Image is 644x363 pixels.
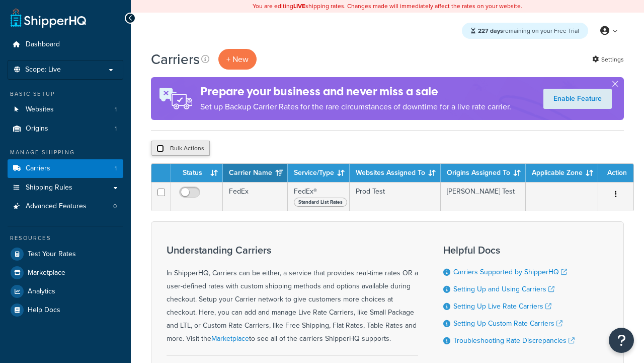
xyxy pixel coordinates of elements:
[26,202,87,211] span: Advanced Features
[453,318,562,329] a: Setting Up Custom Rate Carriers
[8,148,123,157] div: Manage Shipping
[526,164,598,182] th: Applicable Zone: activate to sort column ascending
[592,52,624,67] a: Settings
[443,245,575,256] h3: Helpful Docs
[8,301,123,319] a: Help Docs
[453,284,554,294] a: Setting Up and Using Carriers
[211,333,249,344] a: Marketplace
[26,184,72,192] span: Shipping Rules
[453,335,575,346] a: Troubleshooting Rate Discrepancies
[543,89,612,109] a: Enable Feature
[8,282,123,300] a: Analytics
[113,202,117,211] span: 0
[8,119,123,138] li: Origins
[115,125,117,133] span: 1
[151,49,200,69] h1: Carriers
[8,90,123,98] div: Basic Setup
[26,105,54,114] span: Websites
[28,287,55,296] span: Analytics
[350,182,441,211] td: Prod Test
[167,245,418,256] h3: Understanding Carriers
[598,164,633,182] th: Action
[293,2,305,11] b: LIVE
[8,264,123,282] a: Marketplace
[441,164,526,182] th: Origins Assigned To: activate to sort column ascending
[28,306,60,315] span: Help Docs
[8,245,123,263] a: Test Your Rates
[151,77,200,120] img: ad-rules-rateshop-fe6ec290ccb7230408bd80ed9643f0289d75e0ffd9eb532fc0e269fcd187b520.png
[453,301,551,312] a: Setting Up Live Rate Carriers
[171,164,223,182] th: Status: activate to sort column ascending
[8,197,123,216] li: Advanced Features
[223,164,288,182] th: Carrier Name: activate to sort column ascending
[200,100,511,114] p: Set up Backup Carrier Rates for the rare circumstances of downtime for a live rate carrier.
[28,250,76,259] span: Test Your Rates
[609,328,634,353] button: Open Resource Center
[288,182,350,211] td: FedEx®
[11,8,86,28] a: ShipperHQ Home
[8,234,123,243] div: Resources
[167,245,418,345] div: In ShipperHQ, Carriers can be either, a service that provides real-time rates OR a user-defined r...
[441,182,526,211] td: [PERSON_NAME] Test
[8,159,123,178] a: Carriers 1
[218,49,257,70] button: + New
[8,197,123,216] a: Advanced Features 0
[8,178,123,197] a: Shipping Rules
[350,164,441,182] th: Websites Assigned To: activate to sort column ascending
[26,164,50,173] span: Carriers
[8,35,123,54] a: Dashboard
[25,66,61,74] span: Scope: Live
[462,23,588,39] div: remaining on your Free Trial
[478,26,503,35] strong: 227 days
[151,141,210,156] button: Bulk Actions
[453,267,567,277] a: Carriers Supported by ShipperHQ
[26,125,48,133] span: Origins
[8,100,123,119] a: Websites 1
[115,105,117,114] span: 1
[8,159,123,178] li: Carriers
[115,164,117,173] span: 1
[200,83,511,100] h4: Prepare your business and never miss a sale
[8,119,123,138] a: Origins 1
[288,164,350,182] th: Service/Type: activate to sort column ascending
[8,100,123,119] li: Websites
[294,198,347,207] span: Standard List Rates
[223,182,288,211] td: FedEx
[28,269,65,277] span: Marketplace
[26,40,60,49] span: Dashboard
